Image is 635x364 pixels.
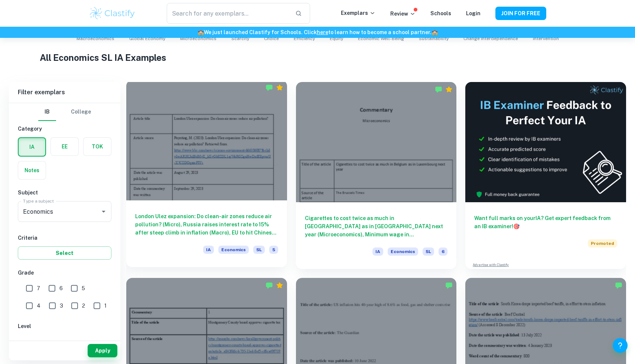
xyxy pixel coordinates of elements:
[60,302,63,310] span: 3
[71,103,91,121] button: College
[264,35,279,42] span: Choice
[19,138,45,156] button: IA
[129,35,165,42] span: Global Economy
[51,138,78,155] button: EE
[18,246,111,260] button: Select
[218,246,249,254] span: Economics
[296,82,457,269] a: Cigarettes to cost twice as much in [GEOGRAPHIC_DATA] as in [GEOGRAPHIC_DATA] next year (Microeco...
[294,35,315,42] span: Efficiency
[89,6,136,21] img: Clastify logo
[330,35,343,42] span: Equity
[9,82,120,103] h6: Filter exemplars
[276,282,283,289] div: Premium
[135,212,278,237] h6: London Ulez expansion: Do clean-air zones reduce air pollution? (Micro), Russia raises interest r...
[76,35,114,42] span: Macroeconomics
[269,246,278,254] span: 5
[104,302,107,310] span: 1
[423,247,434,256] span: SL
[358,35,404,42] span: Economic Well-Being
[445,282,453,289] img: Marked
[439,247,447,256] span: 6
[276,84,283,91] div: Premium
[38,103,91,121] div: Filter type choice
[167,3,289,24] input: Search for any exemplars...
[18,161,46,179] button: Notes
[266,282,273,289] img: Marked
[615,282,622,289] img: Marked
[37,302,40,310] span: 4
[253,246,265,254] span: SL
[513,223,520,229] span: 🎯
[37,284,40,292] span: 7
[82,302,85,310] span: 2
[18,188,111,197] h6: Subject
[59,284,63,292] span: 6
[435,86,442,93] img: Marked
[430,10,451,16] a: Schools
[126,82,287,269] a: London Ulez expansion: Do clean-air zones reduce air pollution? (Micro), Russia raises interest r...
[390,10,416,18] p: Review
[474,214,617,230] h6: Want full marks on your IA ? Get expert feedback from an IB examiner!
[38,103,56,121] button: IB
[231,35,249,42] span: Scarcity
[266,84,273,91] img: Marked
[203,246,214,254] span: IA
[1,28,634,36] h6: We just launched Clastify for Schools. Click to learn how to become a school partner.
[533,35,559,42] span: Intervention
[317,29,328,35] a: here
[18,125,111,133] h6: Category
[18,234,111,242] h6: Criteria
[84,138,111,155] button: TOK
[419,35,449,42] span: Sustainability
[613,338,628,353] button: Help and Feedback
[432,29,438,35] span: 🏫
[388,247,418,256] span: Economics
[82,284,85,292] span: 5
[466,10,481,16] a: Login
[198,29,204,35] span: 🏫
[305,214,448,239] h6: Cigarettes to cost twice as much in [GEOGRAPHIC_DATA] as in [GEOGRAPHIC_DATA] next year (Microeco...
[588,239,617,247] span: Promoted
[18,322,111,330] h6: Level
[341,9,375,17] p: Exemplars
[372,247,383,256] span: IA
[98,206,109,217] button: Open
[495,7,546,20] button: JOIN FOR FREE
[88,344,117,357] button: Apply
[465,82,626,202] img: Thumbnail
[465,82,626,269] a: Want full marks on yourIA? Get expert feedback from an IB examiner!PromotedAdvertise with Clastify
[18,269,111,277] h6: Grade
[445,86,453,93] div: Premium
[473,262,509,268] a: Advertise with Clastify
[180,35,216,42] span: Microeconomics
[40,51,595,64] h1: All Economics SL IA Examples
[23,198,54,204] label: Type a subject
[463,35,518,42] span: Change Interdependence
